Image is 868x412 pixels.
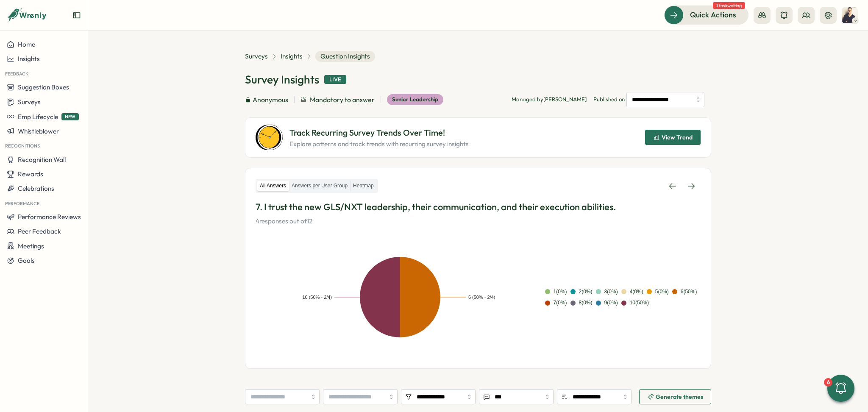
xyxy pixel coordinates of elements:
[18,40,35,48] span: Home
[827,375,854,402] button: 6
[18,170,43,178] span: Rewards
[604,288,618,296] div: 3 ( 0 %)
[630,299,649,307] div: 10 ( 50 %)
[543,96,587,103] span: [PERSON_NAME]
[253,95,288,105] span: Anonymous
[256,200,701,214] p: 7. I trust the new GLS/NXT leadership, their communication, and their execution abilities.
[18,242,44,250] span: Meetings
[639,389,711,404] button: Generate themes
[713,2,745,9] span: 1 task waiting
[18,127,59,135] span: Whistleblower
[18,227,61,235] span: Peer Feedback
[630,288,643,296] div: 4 ( 0 %)
[554,299,567,307] div: 7 ( 0 %)
[662,134,693,140] span: View Trend
[18,113,58,121] span: Emp Lifecycle
[315,51,375,62] span: Question Insights
[61,113,79,120] span: NEW
[245,72,319,87] h1: Survey Insights
[289,181,350,191] label: Answers per User Group
[645,130,701,145] button: View Trend
[18,213,81,221] span: Performance Reviews
[245,52,268,61] a: Surveys
[604,299,618,307] div: 9 ( 0 %)
[655,288,669,296] div: 5 ( 0 %)
[18,98,41,106] span: Surveys
[18,156,66,164] span: Recognition Wall
[842,7,858,23] img: Jens Christenhuss
[512,96,587,103] p: Managed by
[593,92,704,107] span: Published on
[289,139,469,149] p: Explore patterns and track trends with recurring survey insights
[18,256,35,264] span: Goals
[257,181,289,191] label: All Answers
[18,55,40,63] span: Insights
[579,299,593,307] div: 8 ( 0 %)
[324,75,346,84] div: Live
[690,9,736,20] span: Quick Actions
[351,181,376,191] label: Heatmap
[72,11,81,19] button: Expand sidebar
[302,295,332,300] text: 10 (50% - 2/4)
[681,288,697,296] div: 6 ( 50 %)
[664,6,748,24] button: Quick Actions
[289,126,469,139] p: Track Recurring Survey Trends Over Time!
[310,95,375,105] span: Mandatory to answer
[387,94,443,105] div: Senior Leadership
[554,288,567,296] div: 1 ( 0 %)
[18,184,54,192] span: Celebrations
[468,295,495,300] text: 6 (50% - 2/4)
[656,394,703,400] span: Generate themes
[18,83,69,91] span: Suggestion Boxes
[256,217,701,226] p: 4 responses out of 12
[281,52,303,61] a: Insights
[824,378,832,387] div: 6
[579,288,593,296] div: 2 ( 0 %)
